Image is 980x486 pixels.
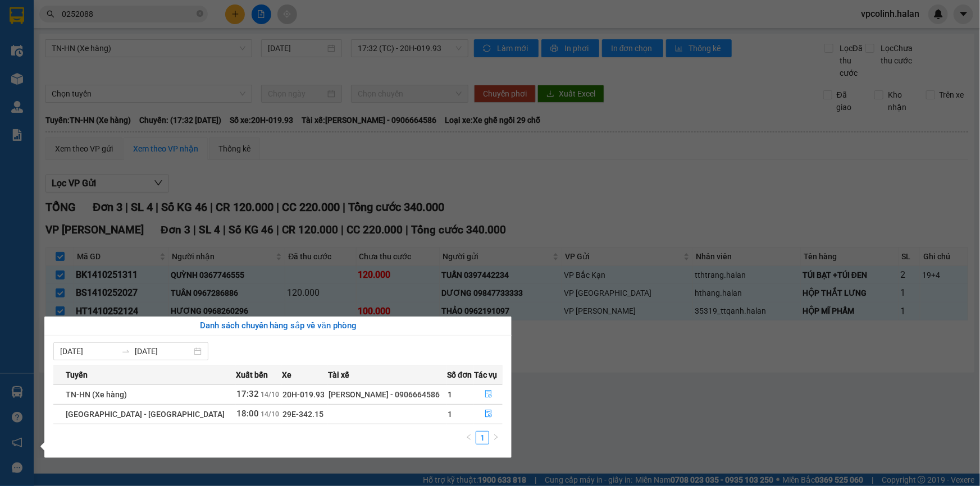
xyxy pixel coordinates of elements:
span: swap-right [121,347,130,356]
button: left [462,431,476,444]
span: TN-HN (Xe hàng) [66,390,127,399]
span: Xe [282,369,291,381]
span: Tài xế [328,369,349,381]
input: Đến ngày [135,345,192,357]
span: 17:32 [236,389,259,399]
span: Số đơn [447,369,472,381]
button: right [489,431,503,444]
b: GỬI : VP CTY HÀ LAN [14,76,164,95]
img: logo.jpg [14,14,98,70]
span: Xuất bến [236,369,268,381]
li: 1 [476,431,489,444]
div: [PERSON_NAME] - 0906664586 [329,388,446,401]
span: 1 [448,390,452,399]
a: 1 [476,432,489,444]
span: 14/10 [261,410,279,418]
span: [GEOGRAPHIC_DATA] - [GEOGRAPHIC_DATA] [66,410,225,419]
span: 14/10 [261,391,279,398]
span: 1 [448,410,452,419]
input: Từ ngày [60,345,117,357]
span: file-done [485,390,493,399]
span: 18:00 [236,409,259,419]
span: file-done [485,410,493,419]
span: to [121,347,130,356]
span: 29E-342.15 [282,410,323,419]
span: Tác vụ [474,369,497,381]
div: Danh sách chuyến hàng sắp về văn phòng [53,319,503,333]
li: 271 - [PERSON_NAME] - [GEOGRAPHIC_DATA] - [GEOGRAPHIC_DATA] [105,27,470,42]
span: Tuyến [66,369,88,381]
li: Previous Page [462,431,476,444]
span: right [493,434,499,441]
button: file-done [475,386,502,404]
button: file-done [475,405,502,423]
span: 20H-019.93 [282,390,325,399]
li: Next Page [489,431,503,444]
span: left [466,434,472,441]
